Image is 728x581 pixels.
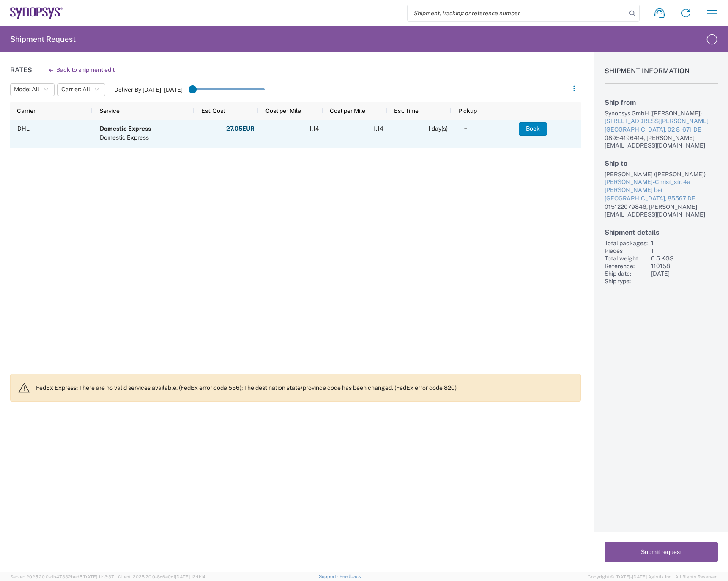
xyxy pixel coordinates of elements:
[226,122,255,136] button: 27.05EUR
[14,85,39,93] span: Mode: All
[394,107,419,114] span: Est. Time
[605,170,718,178] div: [PERSON_NAME] ([PERSON_NAME])
[605,203,718,218] div: 015122079846, [PERSON_NAME][EMAIL_ADDRESS][DOMAIN_NAME]
[265,107,301,114] span: Cost per Mile
[605,178,718,186] div: [PERSON_NAME]-Christ_str. 4a
[605,277,648,285] div: Ship type:
[651,270,718,277] div: [DATE]
[651,262,718,270] div: 110158
[100,125,151,132] b: Domestic Express
[10,83,55,96] button: Mode: All
[519,122,547,136] button: Book
[99,107,120,114] span: Service
[605,186,718,203] div: [PERSON_NAME] bei [GEOGRAPHIC_DATA], 85567 DE
[605,159,718,167] h2: Ship to
[10,574,114,579] span: Server: 2025.20.0-db47332bad5
[605,228,718,236] h2: Shipment details
[605,67,718,84] h1: Shipment Information
[605,270,648,277] div: Ship date:
[605,239,648,247] div: Total packages:
[57,83,105,96] button: Carrier: All
[605,126,718,134] div: [GEOGRAPHIC_DATA], 02 81671 DE
[408,5,627,21] input: Shipment, tracking or reference number
[605,262,648,270] div: Reference:
[17,125,30,132] span: DHL
[61,85,90,93] span: Carrier: All
[118,574,205,579] span: Client: 2025.20.0-8c6e0cf
[36,384,574,392] p: FedEx Express: There are no valid services available. (FedEx error code 556); The destination sta...
[175,574,205,579] span: [DATE] 12:11:14
[605,117,718,126] div: [STREET_ADDRESS][PERSON_NAME]
[309,125,319,132] span: 1.14
[10,34,76,44] h2: Shipment Request
[17,107,36,114] span: Carrier
[651,239,718,247] div: 1
[10,66,32,74] h1: Rates
[339,574,361,579] a: Feedback
[605,178,718,203] a: [PERSON_NAME]-Christ_str. 4a[PERSON_NAME] bei [GEOGRAPHIC_DATA], 85567 DE
[458,107,477,114] span: Pickup
[605,99,718,107] h2: Ship from
[226,125,255,133] strong: 27.05 EUR
[319,574,340,579] a: Support
[373,125,383,132] span: 1.14
[588,573,718,581] span: Copyright © [DATE]-[DATE] Agistix Inc., All Rights Reserved
[42,63,121,77] button: Back to shipment edit
[605,255,648,262] div: Total weight:
[605,134,718,149] div: 08954196414, [PERSON_NAME][EMAIL_ADDRESS][DOMAIN_NAME]
[330,107,365,114] span: Cost per Mile
[428,125,448,132] span: 1 day(s)
[100,133,151,142] div: Domestic Express
[605,117,718,134] a: [STREET_ADDRESS][PERSON_NAME][GEOGRAPHIC_DATA], 02 81671 DE
[201,107,225,114] span: Est. Cost
[114,86,183,93] label: Deliver By [DATE] - [DATE]
[651,247,718,255] div: 1
[651,255,718,262] div: 0.5 KGS
[82,574,114,579] span: [DATE] 11:13:37
[605,247,648,255] div: Pieces
[605,542,718,562] button: Submit request
[605,110,718,117] div: Synopsys GmbH ([PERSON_NAME])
